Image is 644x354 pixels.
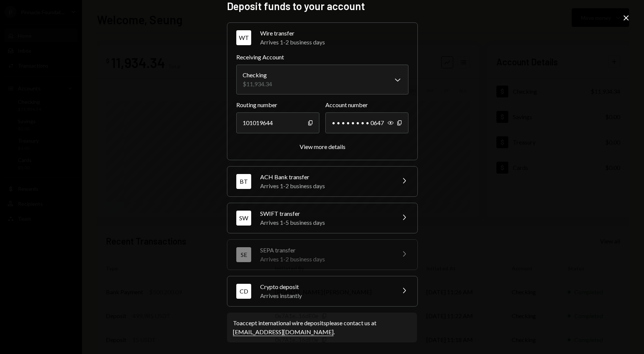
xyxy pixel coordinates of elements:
button: Receiving Account [236,65,408,94]
div: Arrives 1-2 business days [260,38,408,47]
div: View more details [300,143,345,150]
button: WTWire transferArrives 1-2 business days [227,23,417,53]
div: SE [236,247,251,262]
div: Wire transfer [260,29,408,38]
div: BT [236,174,251,189]
div: Arrives 1-2 business days [260,181,391,190]
button: BTACH Bank transferArrives 1-2 business days [227,167,417,196]
div: Arrives instantly [260,291,391,300]
div: • • • • • • • • 0647 [325,112,408,133]
a: [EMAIL_ADDRESS][DOMAIN_NAME] [233,328,334,336]
div: Arrives 1-2 business days [260,255,391,264]
div: CD [236,284,251,299]
button: SESEPA transferArrives 1-2 business days [227,240,417,270]
div: Arrives 1-5 business days [260,218,391,227]
div: SW [236,211,251,226]
div: WTWire transferArrives 1-2 business days [236,53,408,151]
label: Receiving Account [236,53,408,62]
div: WT [236,30,251,45]
button: View more details [300,143,345,151]
button: CDCrypto depositArrives instantly [227,276,417,306]
label: Routing number [236,100,319,109]
div: Crypto deposit [260,282,391,291]
div: 101019644 [236,112,319,133]
button: SWSWIFT transferArrives 1-5 business days [227,203,417,233]
div: ACH Bank transfer [260,173,391,181]
div: To accept international wire deposits please contact us at . [233,319,411,336]
div: SEPA transfer [260,246,391,255]
div: SWIFT transfer [260,209,391,218]
label: Account number [325,100,408,109]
